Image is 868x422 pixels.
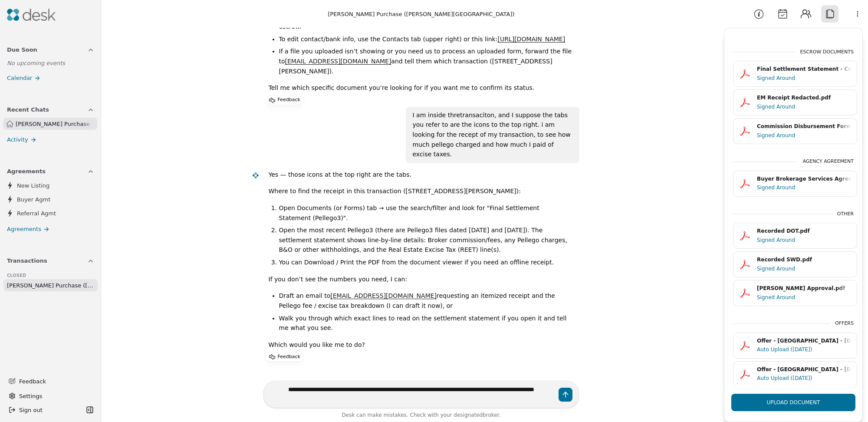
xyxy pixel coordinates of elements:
span: Sign out [19,406,43,415]
div: Agency Agreement [802,158,854,165]
li: Draft an email to requesting an itemized receipt and the Pellego fee / excise tax breakdown (I ca... [279,291,572,310]
span: designated [454,412,483,418]
div: I am inside thretransaciton, and I suppose the tabs you refer to are the icons to the top right. ... [413,110,572,159]
li: If a file you uploaded isn’t showing or you need us to process an uploaded form, forward the file... [279,46,572,76]
button: Final Settlement Statement - Combined.pdfSigned Around [733,61,857,87]
p: Tell me which specific document you’re looking for if you want me to confirm its status. [269,83,572,93]
div: Desk can make mistakes. Check with your broker. [263,411,579,422]
span: Recent Chats [7,105,49,114]
span: Buyer Agmt [17,195,50,204]
p: If you don’t see the numbers you need, I can: [269,274,572,284]
div: Auto Upload ([DATE]) [757,374,852,382]
div: Signed Around [757,74,852,82]
a: [PERSON_NAME] Purchase ([PERSON_NAME][GEOGRAPHIC_DATA]) [3,118,97,130]
div: Offers [835,320,854,327]
li: Walk you through which exact lines to read on the settlement statement if you open it and tell me... [279,313,572,333]
div: Buyer Brokerage Services Agreement (BBSA).pdf [757,175,852,183]
button: Recorded DOT.pdfSigned Around [733,223,857,249]
a: [URL][DOMAIN_NAME] [497,36,565,43]
a: Agreements [2,223,99,235]
li: Open Documents (or Forms) tab → use the search/filter and look for "Final Settlement Statement (P... [279,203,572,223]
div: Commission Disbursement Form - [STREET_ADDRESS][PERSON_NAME]pdf [757,122,852,131]
span: [PERSON_NAME] Purchase ([PERSON_NAME][GEOGRAPHIC_DATA]) [7,281,94,290]
button: Settings [5,389,96,403]
span: New Listing [17,181,49,190]
button: Feedback [3,373,94,389]
p: Which would you like me to do? [269,340,572,350]
button: Transactions [2,253,99,269]
button: Offer - [GEOGRAPHIC_DATA] - [DATE].pdfAuto Upload ([DATE]) [733,333,857,359]
span: No upcoming events [7,60,65,66]
li: To edit contact/bank info, use the Contacts tab (upper right) or this link: [279,34,572,44]
div: Recorded SWD.pdf [757,256,852,264]
textarea: Write your prompt here [263,381,579,408]
button: Sign out [5,403,84,417]
div: Closed [7,272,94,279]
button: Due Soon [2,42,99,58]
button: Offer - [GEOGRAPHIC_DATA] - [DATE].pdfAuto Upload ([DATE]) [733,361,857,387]
div: [PERSON_NAME] Approval.pdf [757,284,852,293]
div: Offer - [GEOGRAPHIC_DATA] - [DATE].pdf [757,366,852,374]
div: Signed Around [757,102,852,111]
a: Activity [2,133,99,146]
div: Signed Around [757,236,852,244]
span: Calendar [7,73,32,82]
div: EM Receipt Redacted.pdf [757,94,852,102]
div: Signed Around [757,293,852,302]
span: Due Soon [7,45,37,54]
div: Other [837,211,854,218]
p: Feedback [278,96,300,105]
span: Transactions [7,256,47,265]
div: Offer - [GEOGRAPHIC_DATA] - [DATE].pdf [757,337,852,345]
button: [PERSON_NAME] Approval.pdfSigned Around [733,280,857,306]
img: Desk [252,171,259,179]
p: Where to find the receipt in this transaction ([STREET_ADDRESS][PERSON_NAME]): [269,186,572,196]
button: Recorded SWD.pdfSigned Around [733,251,857,277]
li: Open the most recent Pellego3 (there are Pellego3 files dated [DATE] and [DATE]). The settlement ... [279,225,572,255]
span: Agreements [7,224,41,234]
span: [PERSON_NAME] Purchase ([PERSON_NAME][GEOGRAPHIC_DATA]) [16,119,94,129]
button: Send message [559,388,572,402]
p: Feedback [278,353,300,362]
div: Signed Around [757,131,852,140]
div: Final Settlement Statement - Combined.pdf [757,65,852,73]
div: Recorded DOT.pdf [757,227,852,235]
button: Buyer Brokerage Services Agreement (BBSA).pdfSigned Around [733,171,857,197]
button: Recent Chats [2,102,99,118]
button: Upload Document [731,394,855,411]
div: Auto Upload ([DATE]) [757,345,852,354]
li: You can Download / Print the PDF from the document viewer if you need an offline receipt. [279,257,572,267]
div: [PERSON_NAME] Purchase ([PERSON_NAME][GEOGRAPHIC_DATA]) [328,10,514,19]
a: [EMAIL_ADDRESS][DOMAIN_NAME] [330,292,437,299]
span: Agreements [7,167,46,176]
a: [EMAIL_ADDRESS][DOMAIN_NAME] [285,58,391,65]
button: EM Receipt Redacted.pdfSigned Around [733,89,857,115]
div: Escrow Documents [800,49,854,56]
span: Referral Agmt [17,209,56,218]
div: Signed Around [757,183,852,192]
span: Feedback [19,377,89,386]
span: Activity [7,135,28,144]
a: Calendar [2,72,99,84]
button: Agreements [2,163,99,179]
p: Yes — those icons at the top right are the tabs. [269,170,572,180]
img: Desk [7,9,56,21]
button: Commission Disbursement Form - [STREET_ADDRESS][PERSON_NAME]pdfSigned Around [733,118,857,144]
div: Signed Around [757,264,852,273]
span: Settings [19,392,42,401]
